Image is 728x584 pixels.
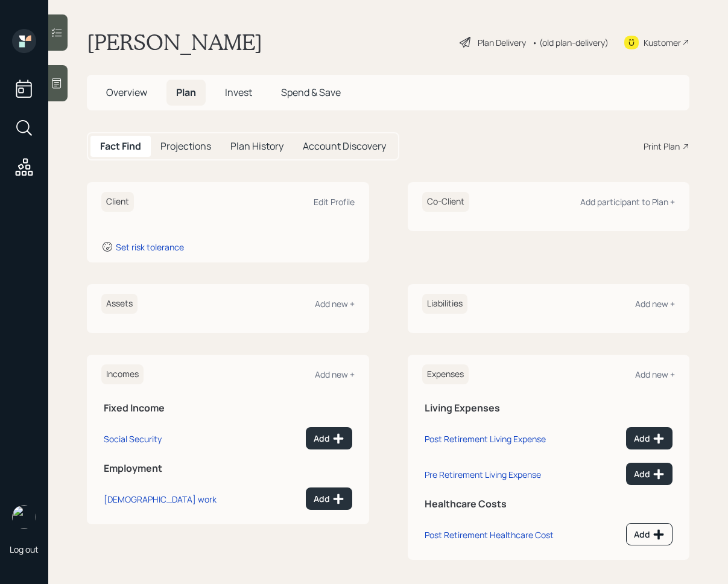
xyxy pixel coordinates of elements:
[104,463,352,474] h5: Employment
[306,427,352,449] button: Add
[422,364,469,384] h6: Expenses
[10,544,39,555] div: Log out
[101,294,138,314] h6: Assets
[478,36,526,49] div: Plan Delivery
[644,36,681,49] div: Kustomer
[425,529,554,541] div: Post Retirement Healthcare Cost
[303,141,386,152] h5: Account Discovery
[422,294,467,314] h6: Liabilities
[104,433,162,445] div: Social Security
[532,36,609,49] div: • (old plan-delivery)
[12,505,36,529] img: retirable_logo.png
[87,29,262,56] h1: [PERSON_NAME]
[314,493,344,505] div: Add
[176,86,196,99] span: Plan
[306,487,352,510] button: Add
[100,141,141,152] h5: Fact Find
[634,433,665,445] div: Add
[626,463,673,485] button: Add
[315,369,355,380] div: Add new +
[425,433,546,445] div: Post Retirement Living Expense
[634,528,665,541] div: Add
[116,241,184,253] div: Set risk tolerance
[635,298,675,309] div: Add new +
[580,196,675,208] div: Add participant to Plan +
[626,427,673,449] button: Add
[104,494,217,505] div: [DEMOGRAPHIC_DATA] work
[106,86,147,99] span: Overview
[314,196,355,208] div: Edit Profile
[425,498,673,510] h5: Healthcare Costs
[422,192,469,212] h6: Co-Client
[315,298,355,309] div: Add new +
[626,523,673,545] button: Add
[160,141,211,152] h5: Projections
[425,402,673,414] h5: Living Expenses
[230,141,283,152] h5: Plan History
[314,433,344,445] div: Add
[101,364,144,384] h6: Incomes
[634,468,665,480] div: Add
[225,86,252,99] span: Invest
[104,402,352,414] h5: Fixed Income
[425,469,541,480] div: Pre Retirement Living Expense
[101,192,134,212] h6: Client
[635,369,675,380] div: Add new +
[281,86,341,99] span: Spend & Save
[644,140,680,153] div: Print Plan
